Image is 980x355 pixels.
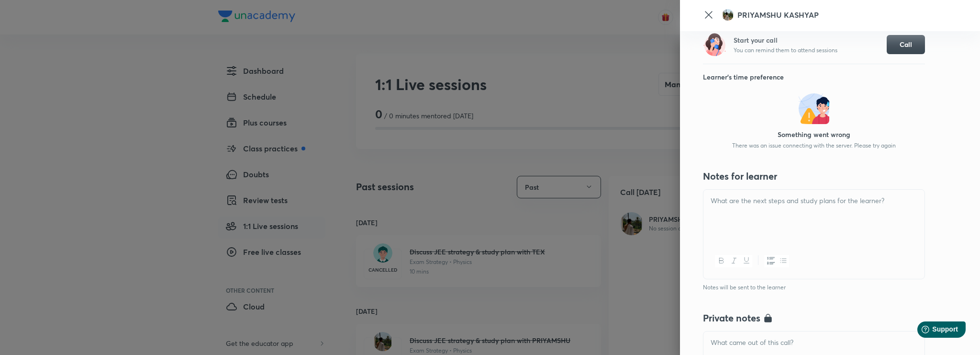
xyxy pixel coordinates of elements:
[703,129,925,139] p: Something went wrong
[799,93,829,124] img: -
[895,318,969,344] iframe: Help widget launcher
[734,46,879,55] h6: You can remind them to attend sessions
[703,72,784,82] h6: Learner’s time preference
[703,33,726,56] img: call
[703,169,777,183] h4: Notes for learner
[703,141,925,150] p: There was an issue connecting with the server. Please try again
[723,9,733,21] img: 140eed1a1cbc44cabd631a0cc1699100.jpg
[734,35,879,45] h6: Start your call
[887,35,925,54] button: Call
[737,9,819,21] h5: PRIYAMSHU KASHYAP
[703,279,925,292] h6: Notes will be sent to the learner
[703,311,760,325] h4: Private notes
